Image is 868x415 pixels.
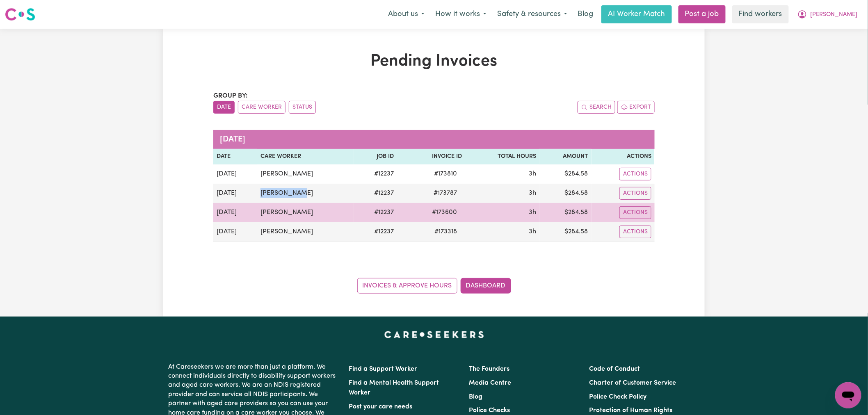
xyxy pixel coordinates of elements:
caption: [DATE] [213,130,655,149]
button: Safety & resources [492,6,573,23]
span: Group by: [213,93,248,99]
a: Charter of Customer Service [589,380,676,386]
th: Actions [592,149,655,164]
td: [PERSON_NAME] [257,164,354,184]
th: Date [213,149,257,164]
a: Find workers [732,5,789,23]
button: About us [383,6,430,23]
td: [DATE] [213,164,257,184]
td: # 12237 [354,203,397,222]
span: 3 hours [529,228,536,235]
th: Job ID [354,149,397,164]
button: sort invoices by paid status [289,101,316,114]
a: Careseekers home page [384,331,484,338]
button: sort invoices by care worker [238,101,286,114]
button: My Account [792,6,863,23]
td: [PERSON_NAME] [257,184,354,203]
button: Actions [619,168,651,180]
span: # 173600 [427,207,462,217]
td: $ 284.58 [539,184,591,203]
button: Search [578,101,615,114]
td: # 12237 [354,184,397,203]
a: Invoices & Approve Hours [357,278,457,294]
td: [DATE] [213,203,257,222]
td: # 12237 [354,222,397,242]
img: Careseekers logo [5,7,35,22]
td: [DATE] [213,222,257,242]
a: Blog [573,5,598,23]
td: $ 284.58 [539,203,591,222]
a: Police Checks [469,407,510,414]
th: Amount [539,149,591,164]
a: Post your care needs [349,404,412,410]
th: Total Hours [465,149,539,164]
a: Blog [469,394,482,400]
button: Actions [619,226,651,238]
a: Find a Support Worker [349,366,417,372]
a: Media Centre [469,380,511,386]
span: # 173810 [429,169,462,179]
h1: Pending Invoices [213,52,655,71]
span: 3 hours [529,171,536,177]
td: [PERSON_NAME] [257,222,354,242]
td: $ 284.58 [539,222,591,242]
span: 3 hours [529,209,536,216]
a: Find a Mental Health Support Worker [349,380,439,396]
a: Code of Conduct [589,366,640,372]
span: [PERSON_NAME] [811,10,858,19]
a: The Founders [469,366,509,372]
a: Careseekers logo [5,5,35,24]
a: AI Worker Match [601,5,672,23]
a: Post a job [678,5,726,23]
span: # 173787 [429,188,462,198]
a: Dashboard [461,278,511,294]
button: How it works [430,6,492,23]
span: # 173318 [429,227,462,237]
td: [PERSON_NAME] [257,203,354,222]
td: [DATE] [213,184,257,203]
button: Actions [619,206,651,219]
th: Invoice ID [397,149,465,164]
th: Care Worker [257,149,354,164]
iframe: Button to launch messaging window [835,382,861,408]
button: Export [617,101,655,114]
a: Police Check Policy [589,394,647,400]
td: # 12237 [354,164,397,184]
a: Protection of Human Rights [589,407,673,414]
span: 3 hours [529,190,536,196]
button: Actions [619,187,651,200]
button: sort invoices by date [213,101,235,114]
td: $ 284.58 [539,164,591,184]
